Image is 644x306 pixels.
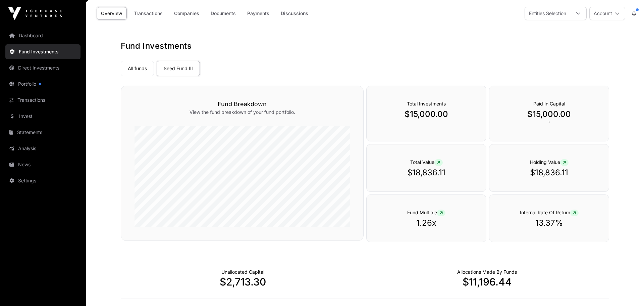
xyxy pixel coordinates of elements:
[457,269,517,275] p: Capital Deployed Into Companies
[5,141,80,156] a: Analysis
[407,210,445,215] span: Fund Multiple
[5,125,80,140] a: Statements
[5,28,80,43] a: Dashboard
[5,109,80,124] a: Invest
[121,41,609,51] h1: Fund Investments
[5,173,80,188] a: Settings
[206,7,240,20] a: Documents
[170,7,204,20] a: Companies
[380,167,473,178] p: $18,836.11
[5,60,80,75] a: Direct Investments
[407,101,446,106] span: Total Investments
[610,274,644,306] iframe: Chat Widget
[243,7,274,20] a: Payments
[520,210,579,215] span: Internal Rate Of Return
[503,109,595,120] p: $15,000.00
[157,61,200,76] a: Seed Fund III
[5,157,80,172] a: News
[533,101,565,106] span: Paid In Capital
[410,159,443,165] span: Total Value
[221,269,264,275] p: Cash not yet allocated
[589,7,625,20] button: Account
[489,86,609,141] div: `
[380,109,473,120] p: $15,000.00
[5,93,80,107] a: Transactions
[121,276,365,288] p: $2,713.30
[135,109,350,116] p: View the fund breakdown of your fund portfolio.
[503,167,595,178] p: $18,836.11
[5,44,80,59] a: Fund Investments
[530,159,569,165] span: Holding Value
[276,7,313,20] a: Discussions
[5,77,80,91] a: Portfolio
[525,7,570,20] div: Entities Selection
[503,218,595,228] p: 13.37%
[97,7,127,20] a: Overview
[121,61,154,76] a: All funds
[135,99,350,109] h3: Fund Breakdown
[380,218,473,228] p: 1.26x
[365,276,609,288] p: $11,196.44
[129,7,167,20] a: Transactions
[8,7,62,20] img: Icehouse Ventures Logo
